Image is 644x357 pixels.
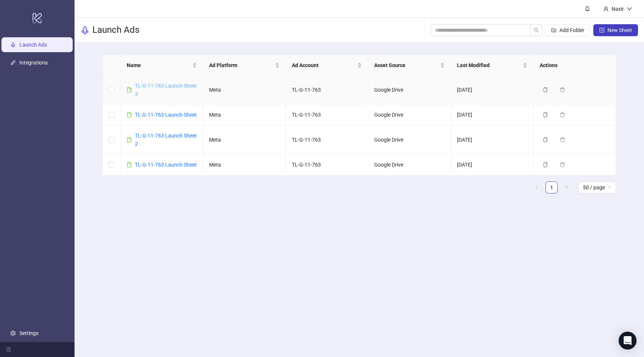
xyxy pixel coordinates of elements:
[203,55,286,76] th: Ad Platform
[451,55,534,76] th: Last Modified
[543,162,548,167] span: copy
[560,87,565,92] span: delete
[19,330,38,336] a: Settings
[619,332,637,350] div: Open Intercom Messenger
[583,182,612,193] span: 50 / page
[546,182,557,193] a: 1
[543,137,548,142] span: copy
[368,76,451,104] td: Google Drive
[135,133,197,147] a: TL-G-11-763 Launch Sheet 2
[599,28,604,33] span: plus-square
[457,61,521,69] span: Last Modified
[127,87,132,92] span: file
[560,162,565,167] span: delete
[286,154,369,176] td: TL-G-11-763
[203,76,286,104] td: Meta
[546,181,558,193] li: 1
[135,83,197,97] a: TL-G-11-763 Launch Sheet 3
[286,76,369,104] td: TL-G-11-763
[451,154,534,176] td: [DATE]
[534,55,616,76] th: Actions
[627,6,632,12] span: down
[534,185,539,189] span: left
[607,27,632,33] span: New Sheet
[368,55,451,76] th: Asset Source
[374,61,439,69] span: Asset Source
[593,24,638,36] button: New Sheet
[585,6,590,11] span: bell
[19,60,48,66] a: Integrations
[531,181,543,193] li: Previous Page
[368,126,451,154] td: Google Drive
[209,61,274,69] span: Ad Platform
[543,112,548,117] span: copy
[451,76,534,104] td: [DATE]
[286,126,369,154] td: TL-G-11-763
[121,55,203,76] th: Name
[609,5,627,13] div: Naxir
[6,347,11,352] span: menu-fold
[127,162,132,167] span: file
[531,181,543,193] button: left
[127,112,132,117] span: file
[286,104,369,126] td: TL-G-11-763
[286,55,369,76] th: Ad Account
[292,61,356,69] span: Ad Account
[603,6,609,12] span: user
[543,87,548,92] span: copy
[368,154,451,176] td: Google Drive
[551,28,556,33] span: folder-add
[564,185,569,189] span: right
[203,154,286,176] td: Meta
[534,28,539,33] span: search
[135,162,197,168] a: TL-G-11-763 Launch Sheet
[560,112,565,117] span: delete
[127,137,132,142] span: file
[451,104,534,126] td: [DATE]
[561,181,572,193] li: Next Page
[127,61,191,69] span: Name
[80,26,89,35] span: rocket
[203,126,286,154] td: Meta
[368,104,451,126] td: Google Drive
[578,181,616,193] div: Page Size
[545,24,590,36] button: Add Folder
[561,181,572,193] button: right
[559,27,584,33] span: Add Folder
[19,42,47,48] a: Launch Ads
[92,24,139,36] h3: Launch Ads
[135,112,197,118] a: TL-G-11-763 Launch Sheet
[451,126,534,154] td: [DATE]
[203,104,286,126] td: Meta
[560,137,565,142] span: delete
